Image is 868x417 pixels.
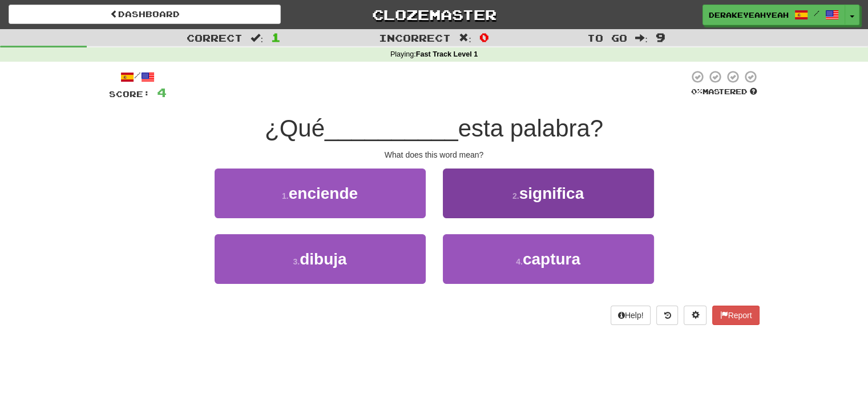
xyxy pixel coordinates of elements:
[265,115,325,142] span: ¿Qué
[519,185,584,202] span: significa
[300,250,346,268] span: dibuja
[215,234,426,284] button: 3.dibuja
[443,169,654,218] button: 2.significa
[656,306,678,325] button: Round history (alt+y)
[703,5,845,25] a: derakeyeahyeah /
[215,169,426,218] button: 1.enciende
[109,89,150,99] span: Score:
[271,30,281,44] span: 1
[325,115,458,142] span: __________
[282,191,289,201] small: 1 .
[523,250,580,268] span: captura
[709,10,789,20] span: derakeyeahyeah
[109,149,760,161] div: What does this word mean?
[512,191,519,201] small: 2 .
[289,185,358,202] span: enciende
[635,33,648,43] span: :
[379,32,451,43] span: Incorrect
[587,32,627,43] span: To go
[479,30,489,44] span: 0
[814,9,819,17] span: /
[611,306,651,325] button: Help!
[459,33,471,43] span: :
[293,257,300,266] small: 3 .
[109,70,167,84] div: /
[157,85,167,99] span: 4
[251,33,263,43] span: :
[187,32,243,43] span: Correct
[516,257,523,266] small: 4 .
[416,50,478,58] strong: Fast Track Level 1
[298,5,570,25] a: Clozemaster
[691,87,703,96] span: 0 %
[656,30,665,44] span: 9
[443,234,654,284] button: 4.captura
[712,306,759,325] button: Report
[458,115,604,142] span: esta palabra?
[689,87,760,97] div: Mastered
[9,5,281,24] a: Dashboard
